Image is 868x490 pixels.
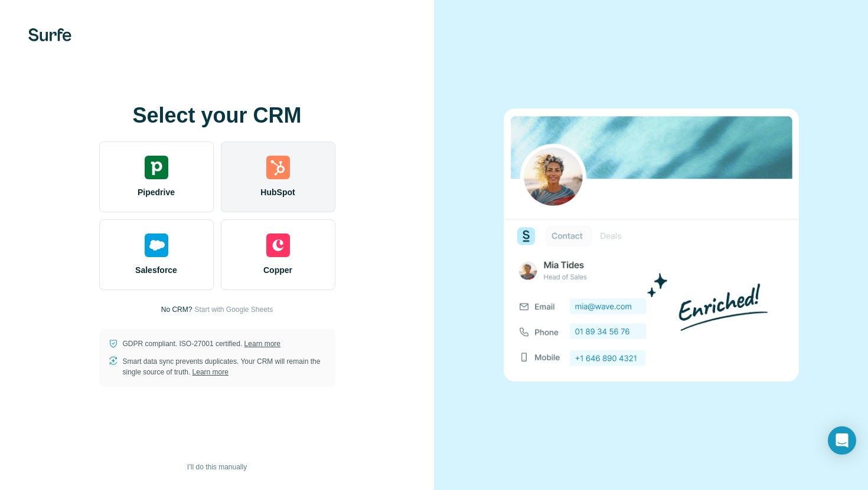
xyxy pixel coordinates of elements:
[179,458,255,476] button: I’ll do this manually
[135,264,177,276] span: Salesforce
[138,186,175,198] span: Pipedrive
[260,186,295,198] span: HubSpot
[123,356,326,377] p: Smart data sync prevents duplicates. Your CRM will remain the single source of truth.
[828,426,856,455] div: Open Intercom Messenger
[28,28,71,41] img: Surfe's logo
[504,108,799,382] img: none image
[187,462,247,472] span: I’ll do this manually
[145,156,168,179] img: pipedrive's logo
[266,234,290,257] img: copper's logo
[161,304,192,315] p: No CRM?
[145,234,168,257] img: salesforce's logo
[123,338,280,349] p: GDPR compliant. ISO-27001 certified.
[263,264,292,276] span: Copper
[244,340,280,348] a: Learn more
[99,104,335,127] h1: Select your CRM
[192,368,229,376] a: Learn more
[266,156,290,179] img: hubspot's logo
[194,304,273,315] button: Start with Google Sheets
